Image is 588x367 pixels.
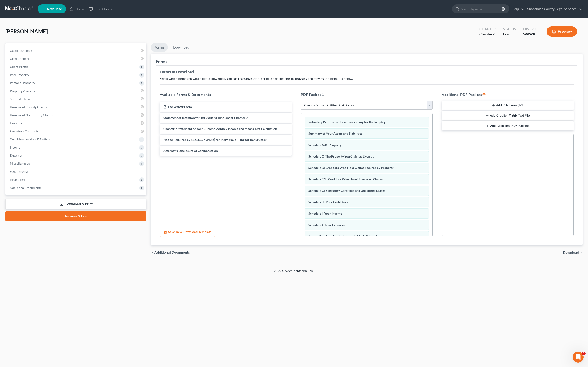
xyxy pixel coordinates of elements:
p: Select which forms you would like to download. You can rearrange the order of the documents by dr... [160,76,574,81]
button: Preview [547,26,577,37]
div: Lead [503,32,516,37]
input: Search by name... [461,5,502,13]
span: Secured Claims [10,97,31,101]
button: Download chevron_right [563,251,583,254]
span: 7 [493,32,495,36]
span: New Case [47,7,62,11]
span: 2 [582,352,586,355]
span: Schedule I: Your Income [308,212,342,215]
span: Declaration About an Individual Debtor's Schedules [308,234,380,238]
a: Help [510,5,525,13]
a: Review & File [5,211,146,221]
a: Client Portal [86,5,116,13]
span: Case Dashboard [10,49,33,52]
a: Unsecured Priority Claims [6,103,146,111]
span: Means Test [10,178,25,181]
a: Case Dashboard [6,47,146,55]
div: District [523,26,539,32]
span: [PERSON_NAME] [5,28,48,35]
span: SOFA Review [10,170,28,173]
span: Unsecured Nonpriority Claims [10,113,53,117]
span: Schedule E/F: Creditors Who Have Unsecured Claims [308,177,383,181]
span: Credit Report [10,57,29,60]
span: Statement of Intention for Individuals Filing Under Chapter 7 [163,116,248,120]
span: Property Analysis [10,89,35,93]
a: Property Analysis [6,87,146,95]
span: Summary of Your Assets and Liabilities [308,132,362,135]
span: Fee Waiver Form [168,105,192,109]
a: Lawsuits [6,119,146,127]
span: Lawsuits [10,121,22,125]
span: Unsecured Priority Claims [10,105,47,109]
h5: Additional PDF Packets [442,92,574,97]
span: Schedule H: Your Codebtors [308,200,348,204]
span: Codebtors Insiders & Notices [10,137,51,141]
a: Executory Contracts [6,127,146,135]
i: chevron_left [151,251,154,254]
span: Client Profile [10,65,28,69]
span: Schedule D: Creditors Who Hold Claims Secured by Property [308,166,393,170]
a: Snohomish County Legal Services [525,5,582,13]
span: Miscellaneous [10,162,30,165]
a: Download [170,43,193,52]
a: Secured Claims [6,95,146,103]
div: Forms [156,59,167,64]
button: Add SSN Form (121) [442,101,574,110]
h5: Available Forms & Documents [160,92,292,97]
span: Chapter 7 Statement of Your Current Monthly Income and Means-Test Calculation [163,127,277,131]
a: chevron_left Additional Documents [151,251,190,254]
span: Notice Required by 11 U.S.C. § 342(b) for Individuals Filing for Bankruptcy [163,138,266,142]
a: Home [67,5,86,13]
span: Personal Property [10,81,35,85]
span: Income [10,145,20,149]
a: Credit Report [6,55,146,63]
span: Schedule J: Your Expenses [308,223,345,227]
span: Expenses [10,153,23,157]
h5: Forms to Download [160,69,574,75]
span: Attorney's Disclosure of Compensation [163,149,218,153]
div: WAWB [523,32,539,37]
span: Voluntary Petition for Individuals Filing for Bankruptcy [308,120,385,124]
button: Save New Download Template [160,228,215,237]
h5: PDF Packet 1 [301,92,433,97]
div: Chapter [479,26,496,32]
span: Executory Contracts [10,129,39,133]
span: Additional Documents [10,186,41,190]
button: Add Additional PDF Packets [442,121,574,131]
a: Download & Print [5,199,146,209]
div: 2025 © NextChapterBK, INC [166,269,422,277]
a: Unsecured Nonpriority Claims [6,111,146,119]
span: Schedule C: The Property You Claim as Exempt [308,154,374,158]
span: Schedule A/B: Property [308,143,341,147]
span: Download [563,251,579,254]
iframe: Intercom live chat [573,352,584,363]
div: Chapter [479,32,496,37]
a: SOFA Review [6,168,146,176]
i: chevron_right [579,251,583,254]
span: Additional Documents [154,251,190,254]
div: Status [503,26,516,32]
span: Real Property [10,73,29,77]
a: Forms [151,43,168,52]
span: Schedule G: Executory Contracts and Unexpired Leases [308,189,385,192]
button: Add Creditor Matrix Text File [442,111,574,120]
